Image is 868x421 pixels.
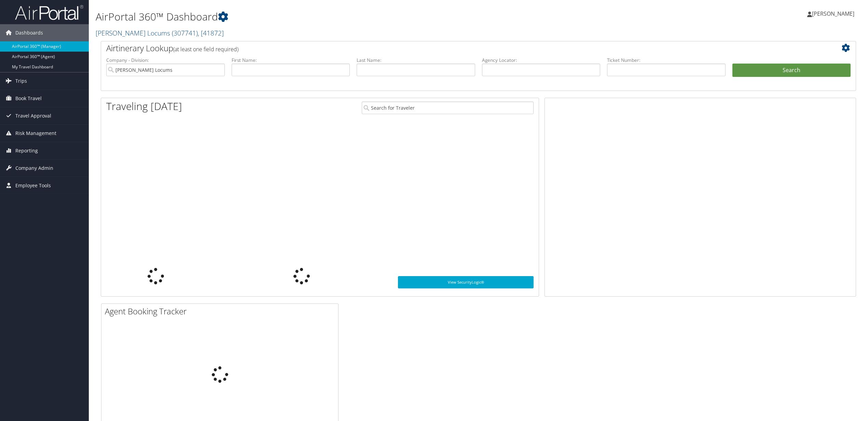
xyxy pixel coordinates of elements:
[173,45,238,53] span: (at least one field required)
[96,28,224,38] a: [PERSON_NAME] Locums
[15,4,83,21] img: airportal-logo.png
[15,90,42,107] span: Book Travel
[15,24,43,41] span: Dashboards
[607,57,726,64] label: Ticket Number:
[732,64,851,77] button: Search
[105,305,338,317] h2: Agent Booking Tracker
[106,57,225,64] label: Company - Division:
[172,28,198,38] span: ( 307741 )
[357,57,475,64] label: Last Name:
[198,28,224,38] span: , [ 41872 ]
[812,10,854,17] span: [PERSON_NAME]
[15,160,53,177] span: Company Admin
[15,72,27,90] span: Trips
[15,142,38,159] span: Reporting
[15,177,51,194] span: Employee Tools
[362,101,534,114] input: Search for Traveler
[482,57,601,64] label: Agency Locator:
[15,107,51,124] span: Travel Approval
[807,3,861,24] a: [PERSON_NAME]
[232,57,350,64] label: First Name:
[106,42,788,54] h2: Airtinerary Lookup
[96,10,606,24] h1: AirPortal 360™ Dashboard
[15,125,56,142] span: Risk Management
[106,99,182,113] h1: Traveling [DATE]
[398,276,534,288] a: View SecurityLogic®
